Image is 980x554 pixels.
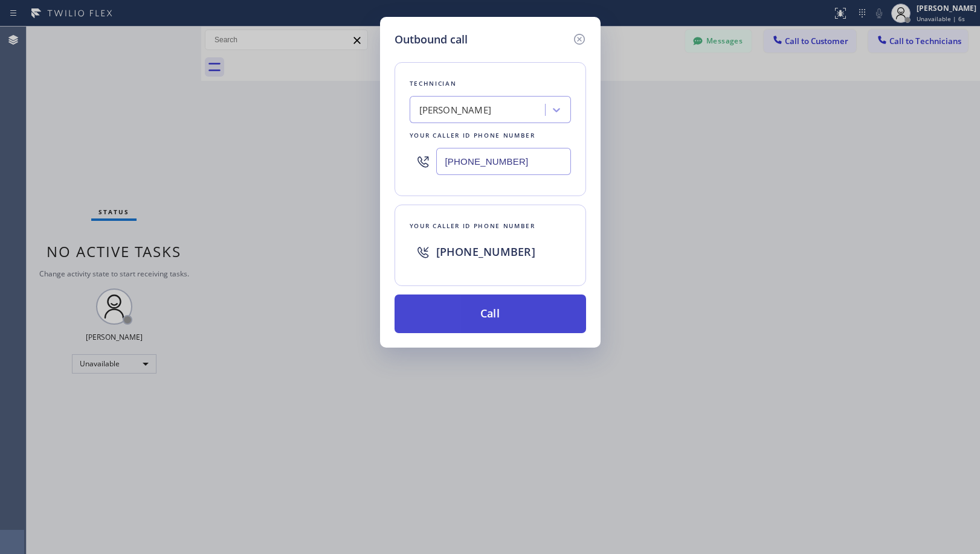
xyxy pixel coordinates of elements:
h5: Outbound call [395,31,468,48]
button: Call [395,295,586,333]
div: [PERSON_NAME] [419,103,492,117]
div: Your caller id phone number [410,220,571,232]
div: Your caller id phone number [410,129,571,142]
div: Technician [410,77,571,90]
input: (123) 456-7890 [436,148,571,175]
span: [PHONE_NUMBER] [436,244,535,259]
